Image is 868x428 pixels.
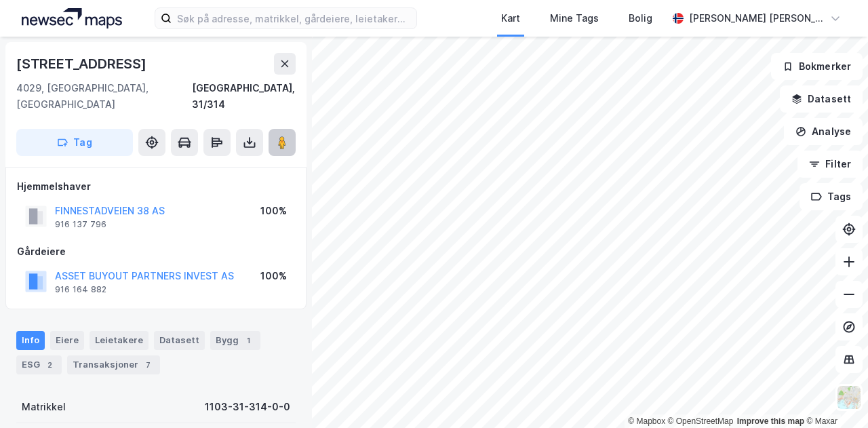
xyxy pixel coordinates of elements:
div: Bolig [629,10,652,26]
div: 2 [43,358,56,372]
div: 1103-31-314-0-0 [205,399,290,415]
div: Matrikkel [22,399,66,415]
div: 4029, [GEOGRAPHIC_DATA], [GEOGRAPHIC_DATA] [16,80,192,113]
div: 916 164 882 [55,284,106,295]
button: Tag [16,129,133,156]
div: [GEOGRAPHIC_DATA], 31/314 [192,80,296,113]
div: Eiere [50,331,84,350]
button: Tags [800,183,863,210]
div: 100% [260,268,287,284]
div: Transaksjoner [67,355,160,374]
button: Bokmerker [771,53,863,80]
input: Søk på adresse, matrikkel, gårdeiere, leietakere eller personer [172,8,416,28]
div: [STREET_ADDRESS] [16,53,149,75]
div: ESG [16,355,62,374]
a: Mapbox [628,416,665,426]
div: Mine Tags [550,10,599,26]
div: Leietakere [90,331,149,350]
div: 100% [260,203,287,219]
iframe: Chat Widget [800,363,868,428]
div: Hjemmelshaver [17,178,295,195]
button: Analyse [784,118,863,145]
div: [PERSON_NAME] [PERSON_NAME] [689,10,825,26]
div: Bygg [210,331,260,350]
div: 1 [241,334,255,347]
div: 7 [141,358,155,372]
img: logo.a4113a55bc3d86da70a041830d287a7e.svg [22,8,122,28]
button: Datasett [780,85,863,113]
div: 916 137 796 [55,219,106,230]
div: Info [16,331,45,350]
div: Datasett [154,331,205,350]
div: Kart [501,10,520,26]
a: OpenStreetMap [668,416,734,426]
div: Gårdeiere [17,244,295,260]
button: Filter [797,151,863,178]
div: Kontrollprogram for chat [800,363,868,428]
a: Improve this map [737,416,804,426]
